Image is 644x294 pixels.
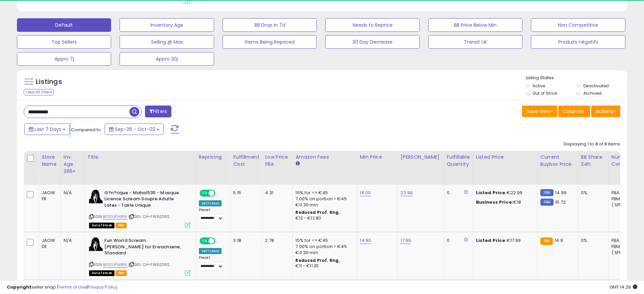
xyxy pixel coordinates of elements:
span: 15.72 [555,199,566,205]
div: €17.99 [476,238,532,244]
span: ON [200,238,209,244]
small: FBM [540,189,554,196]
span: OFF [214,238,225,244]
div: €0.30 min [295,202,352,208]
label: Archived [583,90,602,96]
div: 0% [581,190,603,196]
div: €18 [476,199,532,205]
div: FBM: 8 [611,244,634,250]
div: 2.78 [265,238,287,244]
a: B000JFM8NI [103,262,127,268]
a: 17.99 [400,237,411,244]
button: Appro 30j [120,52,214,66]
div: 5.15 [233,190,257,196]
label: Deactivated [583,83,609,89]
small: Amazon Fees. [295,161,299,167]
h5: Listings [36,77,62,87]
div: 7.00% on portion > €45 [295,244,352,250]
span: Columns [563,108,584,115]
b: Listed Price: [476,237,507,244]
b: Reduced Prof. Rng. [295,257,340,263]
button: Needs to Reprice [325,18,419,32]
a: 14.90 [360,237,371,244]
span: ON [200,190,209,196]
div: Fulfillable Quantity [447,154,470,168]
div: Title [87,154,193,161]
span: All listings that are currently out of stock and unavailable for purchase on Amazon [89,270,115,276]
div: [PERSON_NAME] [400,154,441,161]
div: Displaying 1 to 8 of 8 items [564,141,620,148]
div: seller snap | | [7,284,118,291]
span: FBA [116,270,127,276]
button: BB Drop in 7d [223,18,317,32]
div: N/A [64,238,79,244]
a: Privacy Policy [88,284,118,290]
div: 15% for <= €45 [295,190,352,196]
div: ASIN: [89,190,191,227]
div: ( SFP: 1 ) [611,202,634,208]
div: FBA: 3 [611,190,634,196]
span: 2025-10-10 14:29 GMT [609,284,637,290]
span: 14.9 [555,237,563,244]
div: 0 [447,238,468,244]
span: Compared to: [71,127,102,133]
div: 15% for <= €45 [295,238,352,244]
span: | SKU: CH-FW9206S [128,262,170,267]
div: €12 - €12.80 [295,216,352,221]
b: Business Price: [476,199,513,205]
div: Current Buybox Price [540,154,575,168]
div: Clear All Filters [24,89,54,95]
div: BB Share 24h. [581,154,606,168]
div: 7.00% on portion > €45 [295,196,352,202]
div: Store Name [42,154,58,168]
button: Last 7 Days [24,123,70,135]
div: Num of Comp. [611,154,636,168]
b: Reduced Prof. Rng. [295,209,340,215]
button: Appro 7j [17,52,111,66]
label: Out of Stock [533,90,557,96]
button: Selling @ Max [120,35,214,49]
span: | SKU: CH-FW9206S [128,214,170,219]
button: BB Price Below Min [428,18,522,32]
div: Set To Max [199,248,222,254]
div: 3.18 [233,238,257,244]
span: All listings that are currently out of stock and unavailable for purchase on Amazon [89,223,115,228]
small: FBA [540,238,553,245]
div: Inv. Age 365+ [64,154,82,175]
p: Listing States: [526,75,627,81]
div: €11 - €11.35 [295,263,352,269]
button: Top Sellers [17,35,111,49]
img: 41UXcT3J60L._SL40_.jpg [89,190,103,203]
b: Listed Price: [476,189,507,196]
button: Save View [522,106,557,117]
label: Active [533,83,545,89]
div: JAOW FR [42,190,56,202]
button: Filters [145,106,171,117]
div: Min Price [360,154,395,161]
div: Amazon Fees [295,154,354,161]
span: 14.99 [555,189,566,196]
small: FBM [540,199,554,206]
button: Sep-26 - Oct-02 [105,123,164,135]
div: ( SFP: 2 ) [611,250,634,256]
div: JAOW DE [42,238,56,250]
div: 0 [447,190,468,196]
div: Low Price FBA [265,154,290,168]
a: Terms of Use [58,284,87,290]
div: €22.99 [476,190,532,196]
button: Items Being Repriced [223,35,317,49]
span: OFF [214,190,225,196]
div: €0.30 min [295,250,352,256]
button: 30 Day Decrease [325,35,419,49]
div: Repricing [199,154,228,161]
button: Transit UK [428,35,522,49]
div: Set To Max [199,200,222,206]
img: 41UXcT3J60L._SL40_.jpg [89,238,103,251]
div: Fulfillment Cost [233,154,259,168]
button: Inventory Age [120,18,214,32]
a: 22.99 [400,189,413,196]
a: 18.00 [360,189,371,196]
b: G?n?rique - Mahal535 - Masque Licence Scream Souple Adulte Latex - Taille Unique [104,190,187,210]
span: FBA [116,223,127,228]
span: Last 7 Days [35,126,61,133]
